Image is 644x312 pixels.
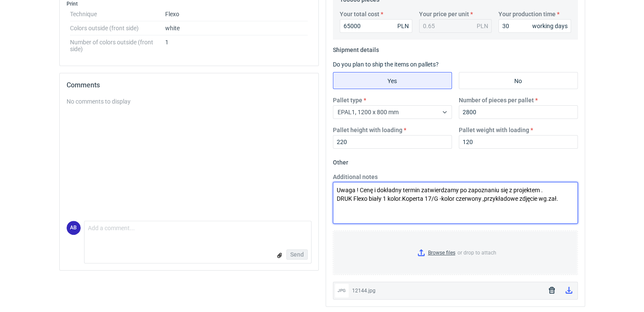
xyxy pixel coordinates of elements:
button: Send [286,249,308,260]
h3: Print [67,0,312,7]
div: PLN [477,22,488,30]
label: Number of pieces per pallet [459,96,534,104]
span: Send [290,251,304,257]
legend: Other [333,156,348,166]
input: 0 [459,105,578,119]
label: Pallet type [333,96,362,104]
input: 0 [333,135,452,149]
dd: Flexo [165,7,308,21]
figcaption: AB [67,221,81,235]
div: 12144.jpg [352,286,542,295]
div: jpg [335,284,349,298]
dd: 1 [165,35,308,52]
div: Agnieszka Biniarz [67,221,81,235]
label: or drop to attach [333,231,577,274]
input: 0 [459,135,578,149]
dt: Technique [70,7,165,21]
label: No [459,72,578,89]
dd: white [165,21,308,35]
label: Your production time [498,10,556,18]
legend: Shipment details [333,43,379,53]
label: Your price per unit [419,10,469,18]
label: Pallet weight with loading [459,126,529,134]
dt: Number of colors outside (front side) [70,35,165,52]
label: Do you plan to ship the items on pallets? [333,61,439,68]
div: working days [532,22,568,30]
h2: Comments [67,80,312,90]
input: 0 [498,19,571,33]
input: 0 [340,19,412,33]
div: PLN [397,22,409,30]
div: No comments to display [67,97,312,106]
span: EPAL1, 1200 x 800 mm [338,109,399,116]
label: Additional notes [333,173,378,181]
label: Pallet height with loading [333,126,402,134]
textarea: Uwaga ! Cenę i dokładny termin zatwierdzamy po zapoznaniu się z projektem . DRUK Flexo biały 1 ko... [333,182,578,224]
label: Yes [333,72,452,89]
label: Your total cost [340,10,379,18]
dt: Colors outside (front side) [70,21,165,35]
